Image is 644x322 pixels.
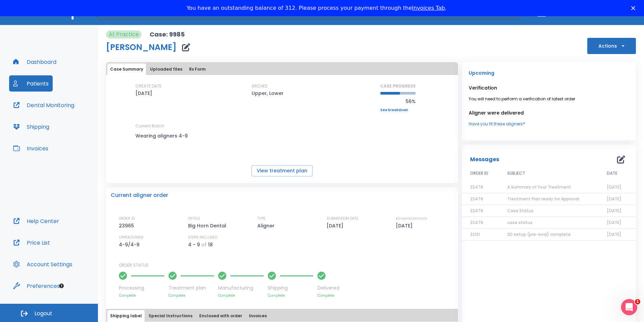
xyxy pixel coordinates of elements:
[317,284,339,292] p: Delivered
[587,38,636,54] button: Actions
[109,30,139,39] p: At Practice
[150,30,185,39] p: Case: 9985
[9,234,54,251] button: Price List
[169,293,214,298] p: Complete
[119,241,142,249] p: 4-9/4-9
[412,5,445,11] a: Invoices Tab
[107,64,146,75] button: Case Summary
[119,262,453,268] p: ORDER STATUS
[469,96,629,102] p: You will need to perform a verification of latest order
[470,208,483,214] span: 22476
[380,97,416,105] p: 56%
[470,170,488,176] span: ORDER ID
[268,284,313,292] p: Shipping
[470,196,483,202] span: 22476
[188,234,217,241] p: STEPS INCLUDED
[9,278,64,294] button: Preferences
[327,216,358,222] p: SUBMISSION DATE
[34,310,52,317] span: Logout
[469,69,629,77] p: Upcoming
[188,241,200,249] p: 4 - 9
[111,191,168,199] p: Current aligner order
[119,222,136,230] p: 23965
[218,293,264,298] p: Complete
[607,208,621,214] span: [DATE]
[507,220,533,225] span: case status
[9,119,53,135] button: Shipping
[9,97,78,113] button: Dental Monitoring
[470,155,499,164] p: Messages
[469,109,629,117] p: Aligner were delivered
[507,231,571,237] span: 3D setup (pre-eval) complete
[107,310,457,322] div: tabs
[119,216,135,222] p: ORDER ID
[197,310,245,322] button: Enclosed with order
[135,89,152,97] p: [DATE]
[257,222,277,230] p: Aligner
[268,293,313,298] p: Complete
[9,256,76,272] button: Account Settings
[119,293,164,298] p: Complete
[119,234,144,241] p: UPPER/LOWER
[252,89,284,97] p: Upper, Lower
[246,310,269,322] button: Invoices
[9,54,60,70] button: Dashboard
[507,184,571,190] span: A Summary of Your Treatment
[507,170,525,176] span: SUBJECT
[607,170,617,176] span: DATE
[621,299,637,315] iframe: Intercom live chat
[186,5,446,11] div: You have an outstanding balance of 312. Please process your payment through the .
[135,132,196,140] p: Wearing aligners 4-9
[58,283,65,289] div: Tooltip anchor
[201,241,207,249] p: of
[188,222,229,230] p: Big Horn Dental
[257,216,265,222] p: TYPE
[251,165,313,176] button: View treatment plan
[186,64,208,75] button: Rx Form
[107,64,457,75] div: tabs
[631,6,638,10] div: Close
[380,108,416,112] a: See breakdown
[469,84,497,92] p: Verification
[119,284,164,292] p: Processing
[107,310,145,322] button: Shipping label
[507,208,534,214] span: Case Status
[470,184,483,190] span: 22476
[208,241,213,249] p: 18
[470,220,483,225] span: 22476
[396,216,427,222] p: ESTIMATED SHIP DATE
[607,196,621,202] span: [DATE]
[396,222,415,230] p: [DATE]
[635,299,640,304] span: 1
[470,231,480,237] span: 22121
[317,293,339,298] p: Complete
[188,216,200,222] p: OFFICE
[252,83,268,89] p: ARCHES
[169,284,214,292] p: Treatment plan
[607,231,621,237] span: [DATE]
[106,43,177,51] h1: [PERSON_NAME]
[507,196,579,202] span: Treatment Plan ready for Approval
[135,123,196,129] p: Current Batch
[146,310,195,322] button: Special Instructions
[380,83,416,89] p: CASE PROGRESS
[9,140,52,156] button: Invoices
[607,184,621,190] span: [DATE]
[135,83,161,89] p: CREATE DATE
[607,220,621,225] span: [DATE]
[9,75,53,92] button: Patients
[218,284,264,292] p: Manufacturing
[327,222,346,230] p: [DATE]
[469,121,629,127] a: Have you fit these aligners?
[147,64,185,75] button: Uploaded files
[9,213,63,229] button: Help Center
